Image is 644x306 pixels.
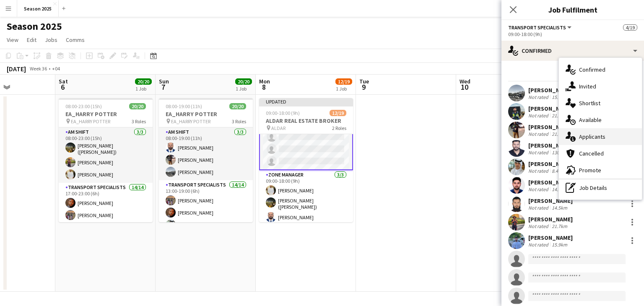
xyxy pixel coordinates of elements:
[550,223,569,229] div: 21.7km
[579,166,601,174] span: Promote
[59,127,153,183] app-card-role: AM SHIFT3/308:00-23:00 (15h)[PERSON_NAME] ([PERSON_NAME])[PERSON_NAME][PERSON_NAME]
[550,149,571,156] div: 130.4km
[460,78,470,85] span: Wed
[66,36,85,44] span: Comms
[271,125,286,131] span: ALDAR
[7,20,62,33] h1: Season 2025
[528,112,550,119] div: Not rated
[259,170,353,226] app-card-role: Zone Manager3/309:00-18:00 (9h)[PERSON_NAME][PERSON_NAME] ([PERSON_NAME])[PERSON_NAME]
[232,118,246,124] span: 3 Roles
[528,149,550,156] div: Not rated
[135,86,151,92] div: 1 Job
[229,103,246,109] span: 20/20
[259,78,270,85] span: Mon
[508,31,637,37] div: 09:00-18:00 (9h)
[528,186,550,192] div: Not rated
[236,86,252,92] div: 1 Job
[623,24,637,31] span: 4/19
[528,215,573,223] div: [PERSON_NAME]
[550,205,569,211] div: 14.5km
[559,179,642,196] div: Job Details
[528,142,573,149] div: [PERSON_NAME]
[259,98,353,222] app-job-card: Updated09:00-18:00 (9h)12/19ALDAR REAL ESTATE BROKER ALDAR2 Roles Zone Manager3/309:00-18:00 (9h)...
[550,168,566,174] div: 8.4km
[23,34,40,45] a: Edit
[528,123,573,131] div: [PERSON_NAME]
[528,179,573,186] div: [PERSON_NAME]
[129,103,146,109] span: 20/20
[579,66,605,73] span: Confirmed
[135,78,152,85] span: 20/20
[42,34,61,45] a: Jobs
[159,127,253,180] app-card-role: AM SHIFT3/308:00-19:00 (11h)[PERSON_NAME][PERSON_NAME][PERSON_NAME]
[235,78,252,85] span: 20/20
[59,78,68,85] span: Sat
[132,118,146,124] span: 3 Roles
[159,110,253,118] h3: EA_HARRY POTTER
[528,94,550,100] div: Not rated
[259,98,353,105] div: Updated
[528,86,573,94] div: [PERSON_NAME]
[528,131,550,137] div: Not rated
[458,82,470,92] span: 10
[7,65,26,73] div: [DATE]
[171,118,210,124] span: EA_HARRY POTTER
[166,103,202,109] span: 08:00-19:00 (11h)
[7,36,18,44] span: View
[508,24,566,31] span: Transport Specialists
[158,82,169,92] span: 7
[528,205,550,211] div: Not rated
[501,41,644,61] div: Confirmed
[579,133,605,140] span: Applicants
[528,241,550,248] div: Not rated
[71,118,110,124] span: EA_HARRY POTTER
[59,98,153,222] app-job-card: 08:00-23:00 (15h)20/20EA_HARRY POTTER EA_HARRY POTTER3 RolesAM SHIFT3/308:00-23:00 (15h)[PERSON_N...
[579,150,604,157] span: Cancelled
[550,241,569,248] div: 15.9km
[17,0,59,17] button: Season 2025
[550,94,569,100] div: 15.1km
[528,160,573,168] div: [PERSON_NAME]
[159,78,169,85] span: Sun
[579,99,600,107] span: Shortlist
[330,110,346,116] span: 12/19
[550,131,569,137] div: 21.8km
[359,78,369,85] span: Tue
[258,82,270,92] span: 8
[528,197,573,205] div: [PERSON_NAME]
[550,186,569,192] div: 14.5km
[528,234,573,241] div: [PERSON_NAME]
[28,65,49,72] span: Week 36
[528,223,550,229] div: Not rated
[579,116,602,124] span: Available
[3,34,22,45] a: View
[159,98,253,222] app-job-card: 08:00-19:00 (11h)20/20EA_HARRY POTTER EA_HARRY POTTER3 RolesAM SHIFT3/308:00-19:00 (11h)[PERSON_N...
[27,36,36,44] span: Edit
[528,105,573,112] div: [PERSON_NAME]
[501,4,644,15] h3: Job Fulfilment
[335,78,352,85] span: 12/19
[550,112,569,119] div: 21.8km
[65,103,102,109] span: 08:00-23:00 (15h)
[336,86,352,92] div: 1 Job
[358,82,369,92] span: 9
[266,110,300,116] span: 09:00-18:00 (9h)
[57,82,68,92] span: 6
[45,36,57,44] span: Jobs
[59,110,153,118] h3: EA_HARRY POTTER
[259,117,353,124] h3: ALDAR REAL ESTATE BROKER
[62,34,88,45] a: Comms
[528,168,550,174] div: Not rated
[52,65,60,72] div: +04
[579,83,596,90] span: Invited
[508,24,573,31] button: Transport Specialists
[332,125,346,131] span: 2 Roles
